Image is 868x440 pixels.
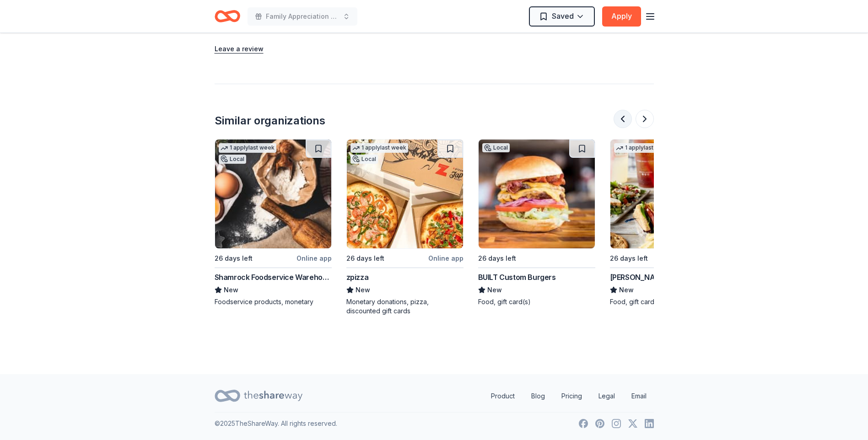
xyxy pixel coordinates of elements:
[428,252,464,264] div: Online app
[347,140,463,248] img: Image for zpizza
[524,387,552,405] a: Blog
[215,418,337,429] p: © 2025 TheShareWay. All rights reserved.
[346,297,464,316] div: Monetary donations, pizza, discounted gift cards
[215,113,325,128] div: Similar organizations
[478,272,556,283] div: BUILT Custom Burgers
[602,6,641,27] button: Apply
[297,252,332,264] div: Online app
[619,284,634,295] span: New
[346,253,384,264] div: 26 days left
[215,253,253,264] div: 26 days left
[346,139,464,316] a: Image for zpizza1 applylast weekLocal26 days leftOnline appzpizzaNewMonetary donations, pizza, di...
[215,5,240,27] a: Home
[224,284,238,295] span: New
[215,272,332,283] div: Shamrock Foodservice Warehouse
[248,7,357,26] button: Family Appreciation Event
[356,284,370,295] span: New
[552,10,574,22] span: Saved
[610,297,727,306] div: Food, gift card(s)
[554,387,589,405] a: Pricing
[610,140,727,248] img: Image for McAlister's Deli
[350,155,378,164] div: Local
[215,297,332,306] div: Foodservice products, monetary
[219,155,246,164] div: Local
[479,140,595,248] img: Image for BUILT Custom Burgers
[215,140,331,248] img: Image for Shamrock Foodservice Warehouse
[482,143,510,152] div: Local
[215,43,264,54] button: Leave a review
[350,143,408,153] div: 1 apply last week
[219,143,276,153] div: 1 apply last week
[610,272,683,283] div: [PERSON_NAME] Deli
[478,253,516,264] div: 26 days left
[610,253,648,264] div: 26 days left
[346,272,369,283] div: zpizza
[484,387,654,405] nav: quick links
[610,139,727,306] a: Image for McAlister's Deli1 applylast week26 days leftOnline app[PERSON_NAME] DeliNewFood, gift c...
[478,297,595,306] div: Food, gift card(s)
[484,387,522,405] a: Product
[266,11,339,22] span: Family Appreciation Event
[478,139,595,306] a: Image for BUILT Custom BurgersLocal26 days leftBUILT Custom BurgersNewFood, gift card(s)
[591,387,622,405] a: Legal
[215,139,332,306] a: Image for Shamrock Foodservice Warehouse1 applylast weekLocal26 days leftOnline appShamrock Foods...
[487,284,502,295] span: New
[624,387,654,405] a: Email
[614,143,672,153] div: 1 apply last week
[529,6,595,27] button: Saved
